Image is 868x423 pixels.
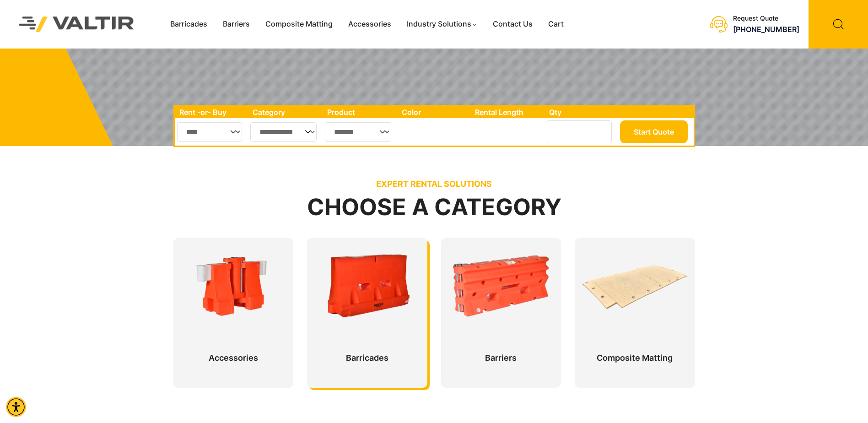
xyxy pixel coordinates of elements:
th: Rental Length [470,106,545,118]
th: Rent -or- Buy [175,106,248,118]
img: Valtir Rentals [7,5,146,44]
th: Category [248,106,323,118]
div: Accessibility Menu [6,397,26,417]
h2: Choose a Category [173,195,695,220]
a: Barricades Barricades [314,252,421,354]
div: Request Quote [733,15,799,22]
a: Composite Matting [258,17,340,31]
th: Product [323,106,397,118]
a: Barriers [215,17,258,31]
button: Start Quote [620,120,688,143]
a: Cart [540,17,571,31]
select: Single select [250,122,317,142]
a: Industry Solutions [399,17,485,31]
select: Single select [325,122,391,142]
a: Contact Us [485,17,540,31]
select: Single select [177,122,243,142]
a: Accessories Accessories [180,252,287,354]
a: Composite Matting Composite Matting [582,252,688,354]
a: Accessories [340,17,399,31]
th: Color [397,106,471,118]
a: Barricades [162,17,215,31]
a: Barriers Barriers [448,252,555,354]
a: call (888) 496-3625 [733,25,799,34]
p: EXPERT RENTAL SOLUTIONS [173,179,695,189]
input: Number [547,120,612,143]
th: Qty [545,106,617,118]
